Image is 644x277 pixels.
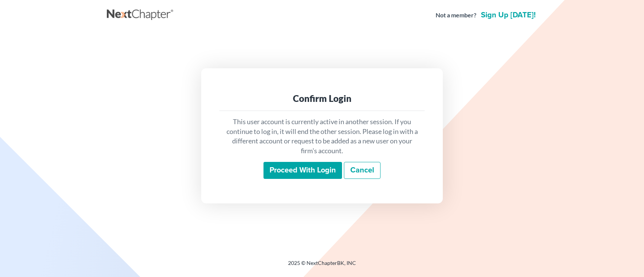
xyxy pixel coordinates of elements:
[225,117,419,156] p: This user account is currently active in another session. If you continue to log in, it will end ...
[344,162,381,179] a: Cancel
[225,92,419,105] div: Confirm Login
[436,11,476,20] strong: Not a member?
[479,11,537,19] a: Sign up [DATE]!
[107,259,537,273] div: 2025 © NextChapterBK, INC
[263,162,342,179] input: Proceed with login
